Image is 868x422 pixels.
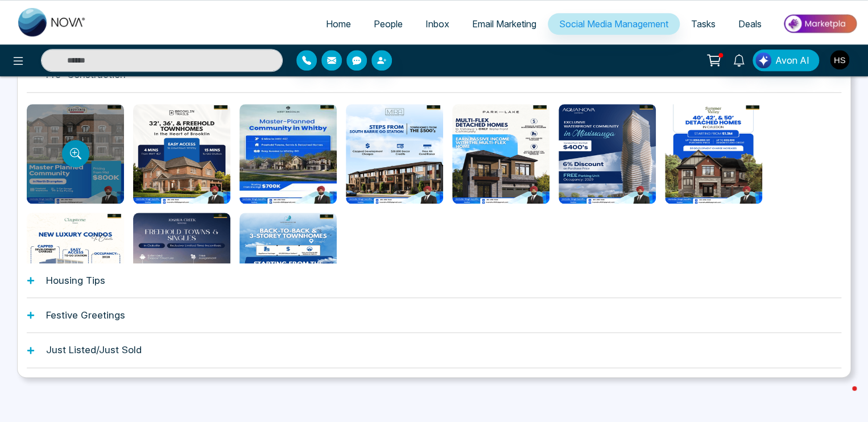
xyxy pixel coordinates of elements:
[18,8,86,36] img: Nova CRM Logo
[46,275,105,286] h1: Housing Tips
[775,53,809,67] span: Avon AI
[680,13,727,35] a: Tasks
[374,18,403,30] span: People
[46,344,142,355] h1: Just Listed/Just Sold
[559,18,668,30] span: Social Media Management
[548,13,680,35] a: Social Media Management
[414,13,461,35] a: Inbox
[46,309,125,321] h1: Festive Greetings
[362,13,414,35] a: People
[829,383,857,411] iframe: Intercom live chat
[779,11,861,36] img: Market-place.gif
[727,13,773,35] a: Deals
[830,50,849,69] img: User Avatar
[738,18,762,30] span: Deals
[753,49,819,71] button: Avon AI
[425,18,449,30] span: Inbox
[461,13,548,35] a: Email Marketing
[691,18,716,30] span: Tasks
[755,52,771,68] img: Lead Flow
[472,18,536,30] span: Email Marketing
[62,140,89,167] button: Preview template
[315,13,362,35] a: Home
[326,18,351,30] span: Home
